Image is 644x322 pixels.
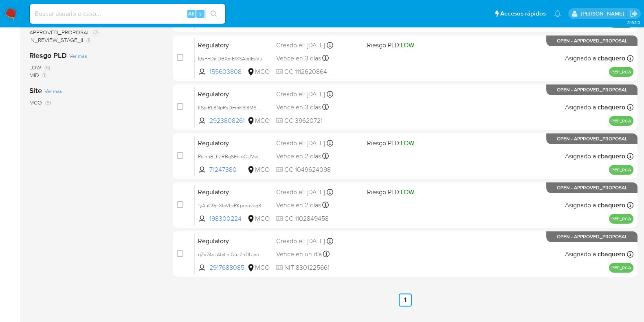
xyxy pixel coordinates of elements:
[629,9,638,18] a: Salir
[199,10,202,18] span: s
[500,9,546,18] span: Accesos rápidos
[205,8,222,20] button: search-icon
[188,10,195,18] span: Alt
[627,19,640,26] span: 3.163.0
[30,9,225,19] input: Buscar usuario o caso...
[554,10,561,17] a: Notificaciones
[580,10,626,18] p: camila.baquero@mercadolibre.com.co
